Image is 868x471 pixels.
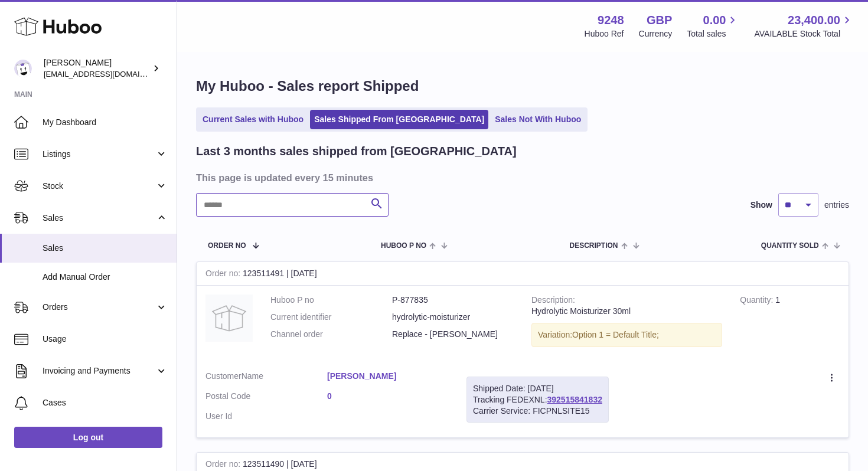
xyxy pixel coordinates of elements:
div: Tracking FEDEXNL: [466,377,609,423]
strong: Order no [205,269,243,281]
span: 23,400.00 [788,12,840,28]
label: Show [750,199,772,211]
span: [EMAIL_ADDRESS][DOMAIN_NAME] [44,69,174,78]
div: 123511491 | [DATE] [197,262,849,286]
span: Cases [43,397,168,408]
span: entries [824,199,849,211]
span: Option 1 = Default Title; [572,330,659,339]
span: AVAILABLE Stock Total [754,28,854,40]
dt: Channel order [270,329,392,340]
img: hello@fjor.life [14,60,32,77]
a: 392515841832 [547,395,602,404]
span: 0.00 [703,12,726,28]
div: Variation: [531,323,722,347]
span: Quantity Sold [761,242,819,250]
h3: This page is updated every 15 minutes [196,171,846,184]
a: [PERSON_NAME] [327,371,449,382]
h2: Last 3 months sales shipped from [GEOGRAPHIC_DATA] [196,143,517,159]
dt: Huboo P no [270,295,392,306]
dt: Postal Code [205,391,327,405]
span: Order No [208,242,246,250]
span: Customer [205,371,242,381]
div: Shipped Date: [DATE] [473,383,602,394]
a: 0.00 Total sales [687,12,739,40]
span: Add Manual Order [43,272,168,283]
span: Total sales [687,28,739,40]
span: Stock [43,181,155,192]
a: Sales Not With Huboo [491,110,585,129]
dd: P-877835 [392,295,514,306]
span: Invoicing and Payments [43,365,155,377]
span: Description [569,242,618,250]
td: 1 [731,286,849,362]
dd: hydrolytic-moisturizer [392,312,514,323]
div: [PERSON_NAME] [44,57,150,80]
strong: Description [531,295,575,308]
span: My Dashboard [43,117,168,128]
a: Sales Shipped From [GEOGRAPHIC_DATA] [310,110,488,129]
span: Listings [43,149,155,160]
dd: Replace - [PERSON_NAME] [392,329,514,340]
a: 23,400.00 AVAILABLE Stock Total [754,12,854,40]
strong: 9248 [598,12,624,28]
strong: GBP [647,12,672,28]
span: Orders [43,302,155,313]
h1: My Huboo - Sales report Shipped [196,77,849,96]
div: Currency [639,28,673,40]
span: Usage [43,333,168,345]
a: Current Sales with Huboo [198,110,308,129]
strong: Quantity [740,295,775,308]
dt: Current identifier [270,312,392,323]
span: Sales [43,243,168,254]
span: Huboo P no [381,242,426,250]
a: Log out [14,427,162,448]
span: Sales [43,212,155,224]
a: 0 [327,391,449,402]
div: Huboo Ref [585,28,624,40]
div: Carrier Service: FICPNLSITE15 [473,405,602,417]
img: no-photo.jpg [205,295,253,342]
dt: User Id [205,411,327,422]
div: Hydrolytic Moisturizer 30ml [531,306,722,317]
dt: Name [205,371,327,385]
